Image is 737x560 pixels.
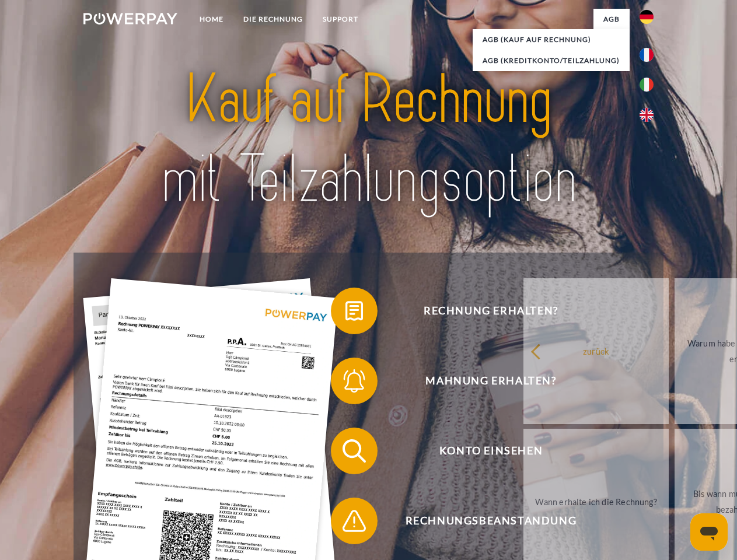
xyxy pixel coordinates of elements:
[313,9,368,30] a: SUPPORT
[348,428,634,474] span: Konto einsehen
[473,50,630,71] a: AGB (Kreditkonto/Teilzahlung)
[340,366,369,395] img: qb_bell.svg
[331,498,634,544] button: Rechnungsbeanstandung
[340,506,369,535] img: qb_warning.svg
[331,288,634,334] button: Rechnung erhalten?
[640,78,654,92] img: it
[331,428,634,474] button: Konto einsehen
[331,358,634,404] button: Mahnung erhalten?
[190,9,233,30] a: Home
[348,358,634,404] span: Mahnung erhalten?
[593,9,630,30] a: agb
[83,13,177,24] img: logo-powerpay-white.svg
[530,494,662,509] div: Wann erhalte ich die Rechnung?
[233,9,313,30] a: DIE RECHNUNG
[640,10,654,24] img: de
[690,513,728,551] iframe: Schaltfläche zum Öffnen des Messaging-Fensters
[640,108,654,122] img: en
[348,498,634,544] span: Rechnungsbeanstandung
[340,436,369,466] img: qb_search.svg
[473,29,630,50] a: AGB (Kauf auf Rechnung)
[340,296,369,325] img: qb_bill.svg
[111,56,626,223] img: title-powerpay_de.svg
[348,288,634,334] span: Rechnung erhalten?
[530,343,662,359] div: zurück
[640,48,654,62] img: fr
